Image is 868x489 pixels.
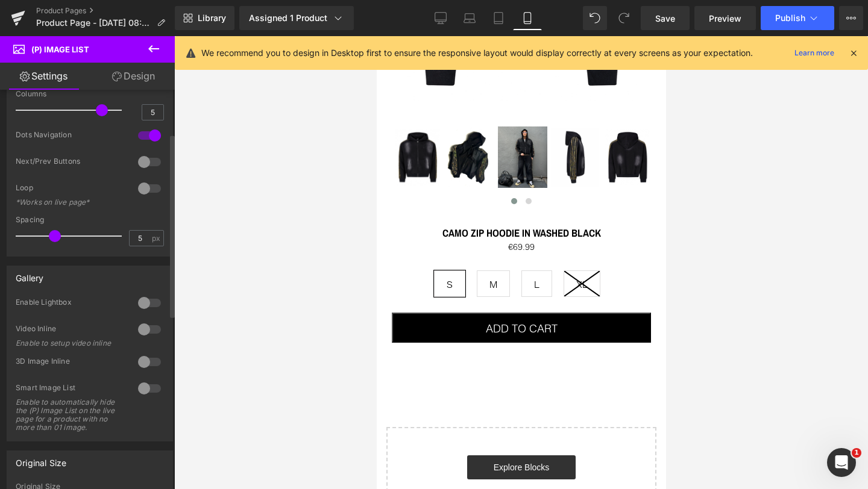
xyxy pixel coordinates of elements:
[839,6,863,30] button: More
[174,90,223,152] img: CAMO ZIP HOODIE IN WASHED BLACK
[455,6,484,30] a: Laptop
[761,6,834,30] button: Publish
[612,6,636,30] button: Redo
[175,6,234,30] a: New Library
[827,448,856,477] iframe: Intercom live chat
[16,383,126,396] div: Smart Image List
[16,157,126,169] div: Next/Prev Buttons
[16,297,126,310] div: Enable Lightbox
[16,130,126,143] div: Dots Navigation
[484,6,513,30] a: Tablet
[709,12,741,25] span: Preview
[852,448,861,458] span: 1
[16,90,164,98] div: Columns
[121,90,171,152] img: CAMO ZIP HOODIE IN WASHED BLACK
[201,46,753,60] p: We recommend you to design in Desktop first to ensure the responsive layout would display correct...
[16,398,124,432] div: Enable to automatically hide the (P) Image List on the live page for a product with no more than ...
[109,285,181,299] span: ADD TO CART
[226,90,275,152] img: CAMO ZIP HOODIE IN WASHED BLACK
[790,46,839,60] a: Learn more
[16,266,43,283] div: Gallery
[426,6,455,30] a: Desktop
[16,357,126,369] div: 3D Image Inline
[655,12,675,25] span: Save
[16,324,126,337] div: Video Inline
[90,63,177,90] a: Design
[69,90,118,152] img: CAMO ZIP HOODIE IN WASHED BLACK
[36,18,152,28] span: Product Page - [DATE] 08:49:10
[70,235,76,260] span: S
[775,13,805,23] span: Publish
[694,6,756,30] a: Preview
[16,339,124,347] div: Enable to setup video inline
[513,6,542,30] a: Mobile
[113,235,121,260] span: M
[131,205,158,216] span: €69.99
[157,235,163,260] span: L
[16,90,66,152] img: CAMO ZIP HOODIE IN WASHED BLACK
[16,451,66,468] div: Original Size
[36,6,175,16] a: Product Pages
[90,419,199,443] a: Explore Blocks
[583,6,607,30] button: Undo
[16,198,124,207] div: *Works on live page*
[31,45,89,54] span: (P) Image List
[66,191,224,203] a: CAMO ZIP HOODIE IN WASHED BLACK
[198,13,226,23] span: Library
[15,276,274,307] button: ADD TO CART
[16,216,164,224] div: Spacing
[16,183,126,196] div: Loop
[152,234,162,242] span: px
[249,12,344,24] div: Assigned 1 Product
